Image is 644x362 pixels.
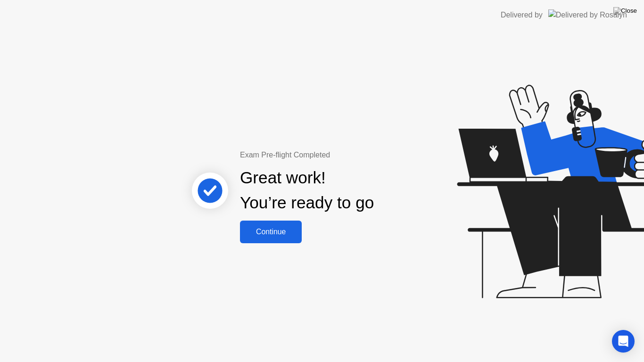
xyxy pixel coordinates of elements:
[240,165,374,215] div: Great work! You’re ready to go
[240,149,435,161] div: Exam Pre-flight Completed
[548,9,627,20] img: Delivered by Rosalyn
[501,9,543,21] div: Delivered by
[240,221,302,243] button: Continue
[613,7,637,15] img: Close
[612,330,635,353] div: Open Intercom Messenger
[243,228,299,236] div: Continue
